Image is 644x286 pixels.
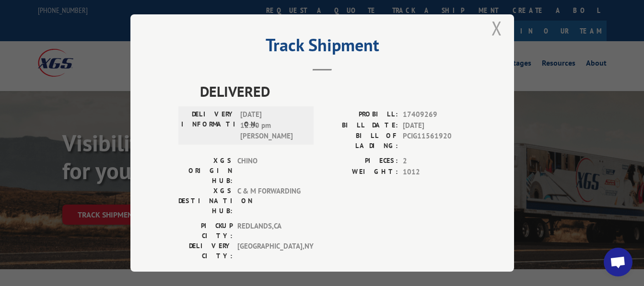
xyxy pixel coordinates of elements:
span: REDLANDS , CA [237,221,302,241]
span: [GEOGRAPHIC_DATA] , NY [237,241,302,261]
span: C & M FORWARDING [237,186,302,216]
span: CHINO [237,156,302,186]
div: Open chat [604,248,632,276]
h2: Track Shipment [178,38,466,57]
span: 1012 [403,166,466,177]
span: [DATE] 12:30 pm [PERSON_NAME] [240,109,305,142]
span: [DATE] [403,120,466,131]
label: DELIVERY CITY: [178,241,233,261]
span: 17409269 [403,109,466,120]
label: PROBILL: [322,109,398,120]
label: PICKUP CITY: [178,221,233,241]
label: BILL DATE: [322,120,398,131]
label: DELIVERY INFORMATION: [181,109,235,142]
span: 2 [403,156,466,167]
label: XGS ORIGIN HUB: [178,156,233,186]
label: XGS DESTINATION HUB: [178,186,233,216]
label: BILL OF LADING: [322,131,398,151]
button: Close modal [492,15,502,41]
label: PIECES: [322,156,398,167]
span: DELIVERED [200,80,466,102]
label: WEIGHT: [322,166,398,177]
span: PCIG11561920 [403,131,466,151]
